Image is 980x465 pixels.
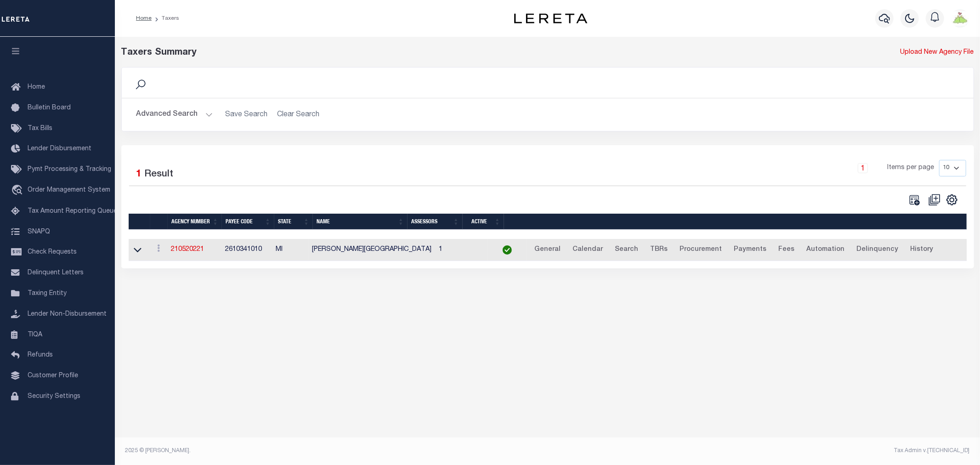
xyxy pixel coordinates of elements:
span: TIQA [28,331,42,338]
a: Automation [802,243,849,257]
img: logo-dark.svg [514,13,588,23]
div: Tax Admin v.[TECHNICAL_ID] [555,447,970,455]
label: Result [145,167,174,182]
span: Home [28,84,45,91]
span: Refunds [28,352,53,358]
th: Agency Number: activate to sort column ascending [168,214,222,230]
th: Active: activate to sort column ascending [463,214,504,230]
th: Name: activate to sort column ascending [313,214,408,230]
div: Taxers Summary [121,46,758,60]
a: Procurement [675,243,726,257]
a: TBRs [646,243,672,257]
a: Calendar [568,243,607,257]
a: Fees [774,243,799,257]
span: 1 [136,170,142,179]
span: Security Settings [28,393,80,400]
a: Payments [730,243,770,257]
span: Order Management System [28,187,110,193]
span: Items per page [888,163,935,173]
span: Taxing Entity [28,290,67,297]
td: [PERSON_NAME][GEOGRAPHIC_DATA] [308,239,435,261]
span: Lender Disbursement [28,146,91,152]
span: Tax Amount Reporting Queue [28,208,117,215]
a: General [530,243,565,257]
i: travel_explore [11,185,26,197]
li: Taxers [152,14,179,23]
a: 210520221 [171,246,204,253]
span: Lender Non-Disbursement [28,311,107,318]
th: Payee Code: activate to sort column ascending [222,214,274,230]
a: Search [611,243,642,257]
span: Tax Bills [28,125,52,132]
td: 1 [435,239,487,261]
a: 1 [858,163,868,173]
th: Assessors: activate to sort column ascending [408,214,463,230]
span: SNAPQ [28,228,50,235]
button: Advanced Search [136,106,213,124]
span: Customer Profile [28,373,78,379]
span: Delinquent Letters [28,270,84,276]
span: Bulletin Board [28,105,71,111]
span: Pymt Processing & Tracking [28,166,111,173]
th: State: activate to sort column ascending [274,214,313,230]
a: Upload New Agency File [901,48,974,58]
a: History [906,243,937,257]
div: 2025 © [PERSON_NAME]. [119,447,548,455]
img: check-icon-green.svg [503,245,512,255]
span: Check Requests [28,249,77,255]
td: MI [272,239,309,261]
td: 2610341010 [221,239,272,261]
a: Delinquency [852,243,902,257]
a: Home [136,16,152,21]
